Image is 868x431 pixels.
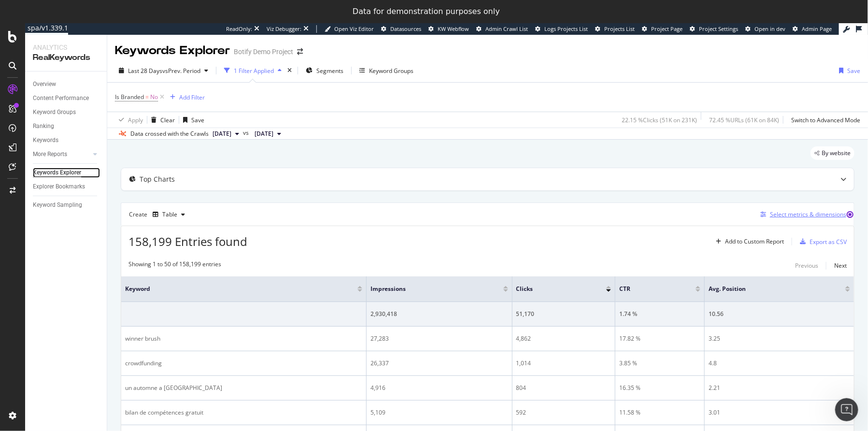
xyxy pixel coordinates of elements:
button: Apply [115,112,143,128]
a: Admin Crawl List [476,25,528,33]
a: Keyword Sampling [33,200,100,210]
div: Previous [795,261,818,270]
div: 4.8 [709,359,850,368]
span: Is Branded [115,93,144,101]
div: Keywords Explorer [33,168,81,178]
div: 10.56 [709,310,850,318]
div: Export as CSV [810,238,847,246]
div: Keywords Explorer [115,43,230,59]
a: Datasources [381,25,421,33]
button: Next [834,260,847,272]
div: 11.58 % [619,408,701,417]
a: Overview [33,79,100,89]
button: Segments [302,63,347,78]
a: spa/v1.339.1 [25,23,68,35]
div: Keyword Groups [33,107,76,117]
span: Open in dev [754,25,785,32]
span: 2025 Oct. 11th [213,129,231,138]
div: RealKeywords [33,52,99,63]
button: Save [835,63,860,78]
a: More Reports [33,149,90,159]
button: Previous [795,260,818,272]
div: Save [847,67,860,75]
button: Add Filter [166,91,205,103]
span: Open Viz Editor [334,25,374,32]
span: Keyword [125,285,343,293]
div: 3.85 % [619,359,701,368]
a: Keywords [33,135,100,145]
a: Keyword Groups [33,107,100,117]
span: Last 28 Days [128,67,162,75]
button: Keyword Groups [356,63,417,78]
span: Segments [316,67,343,75]
div: legacy label [811,146,854,160]
div: Select metrics & dimensions [770,210,846,218]
div: 1,014 [516,359,611,368]
div: 4,916 [370,384,508,392]
div: Ranking [33,121,54,131]
button: 1 Filter Applied [220,63,285,78]
button: Last 28 DaysvsPrev. Period [115,63,212,78]
button: Table [149,207,189,222]
span: KW Webflow [438,25,469,32]
div: 592 [516,408,611,417]
span: 2025 Sep. 13th [255,129,273,138]
span: Logs Projects List [544,25,588,32]
button: Add to Custom Report [712,234,784,249]
div: 3.25 [709,334,850,343]
div: 2.21 [709,384,850,392]
div: Clear [160,116,175,124]
iframe: Intercom live chat [835,398,858,421]
div: 5,109 [370,408,508,417]
span: Project Page [651,25,683,32]
div: Tooltip anchor [846,210,854,219]
div: Content Performance [33,93,89,103]
div: Keyword Sampling [33,200,82,210]
div: arrow-right-arrow-left [297,48,303,55]
span: = [145,93,149,101]
div: Analytics [33,43,99,52]
div: bilan de compétences gratuit [125,408,362,417]
div: Table [162,212,177,217]
div: Botify Demo Project [234,47,293,57]
button: [DATE] [209,128,243,140]
div: Overview [33,79,56,89]
div: 3.01 [709,408,850,417]
div: Apply [128,116,143,124]
button: Switch to Advanced Mode [787,112,860,128]
span: vs [243,129,251,137]
span: Datasources [390,25,421,32]
a: Logs Projects List [535,25,588,33]
div: Data for demonstration purposes only [353,7,500,16]
div: Create [129,207,189,222]
div: crowdfunding [125,359,362,368]
div: Add to Custom Report [725,239,784,244]
span: vs Prev. Period [162,67,200,75]
div: 17.82 % [619,334,701,343]
div: 2,930,418 [370,310,508,318]
div: 72.45 % URLs ( 61K on 84K ) [709,116,779,124]
span: Admin Crawl List [485,25,528,32]
button: Save [179,112,204,128]
div: Save [191,116,204,124]
div: 27,283 [370,334,508,343]
div: More Reports [33,149,67,159]
div: 22.15 % Clicks ( 51K on 231K ) [622,116,697,124]
div: times [285,66,294,75]
div: 16.35 % [619,384,701,392]
a: KW Webflow [428,25,469,33]
div: 804 [516,384,611,392]
div: Keyword Groups [369,67,413,75]
a: Project Page [642,25,683,33]
div: Data crossed with the Crawls [130,129,209,138]
div: Viz Debugger: [267,25,301,33]
button: Select metrics & dimensions [756,209,846,220]
div: ReadOnly: [226,25,252,33]
span: Clicks [516,285,592,293]
a: Content Performance [33,93,100,103]
span: By website [822,150,851,156]
div: Add Filter [179,93,205,101]
div: 1.74 % [619,310,701,318]
span: No [150,90,158,104]
a: Explorer Bookmarks [33,182,100,192]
